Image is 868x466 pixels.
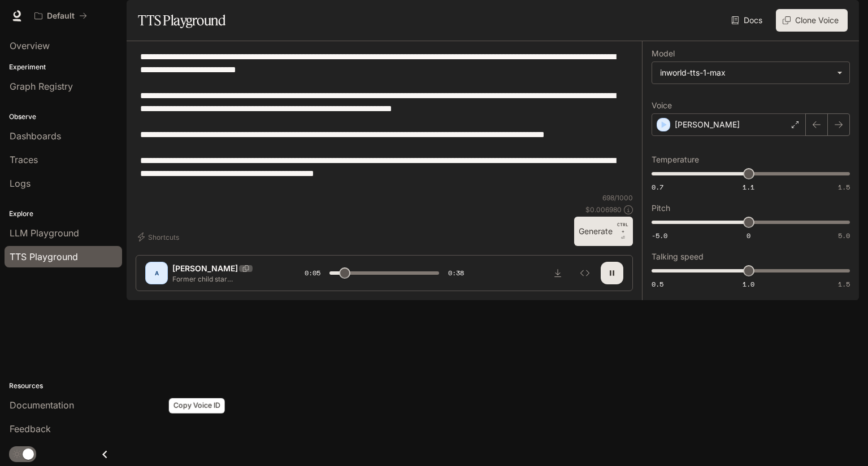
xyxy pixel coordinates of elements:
[838,231,850,240] span: 5.0
[838,279,850,289] span: 1.5
[660,67,831,78] div: inworld-tts-1-max
[136,228,184,246] button: Shortcuts
[238,265,254,272] button: Copy Voice ID
[448,267,464,279] span: 0:38
[776,9,848,32] button: Clone Voice
[546,262,569,284] button: Download audio
[675,119,740,130] p: [PERSON_NAME]
[652,156,699,164] p: Temperature
[172,263,238,274] p: [PERSON_NAME]
[172,274,277,284] p: Former child star [PERSON_NAME] is looking back fondly on his relationship with the late [PERSON_...
[574,217,633,246] button: GenerateCTRL +⏎
[47,11,75,21] p: Default
[147,264,166,282] div: A
[29,5,92,27] button: All workspaces
[838,182,850,192] span: 1.5
[138,9,225,32] h1: TTS Playground
[747,231,750,240] span: 0
[617,221,628,241] p: ⏎
[617,221,628,235] p: CTRL +
[169,398,225,414] div: Copy Voice ID
[652,102,672,109] p: Voice
[305,267,320,279] span: 0:05
[652,279,663,289] span: 0.5
[652,182,663,192] span: 0.7
[743,279,754,289] span: 1.0
[652,50,675,58] p: Model
[652,253,704,261] p: Talking speed
[743,182,754,192] span: 1.1
[729,9,767,32] a: Docs
[652,231,667,240] span: -5.0
[574,262,596,284] button: Inspect
[652,62,849,83] div: inworld-tts-1-max
[652,204,670,212] p: Pitch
